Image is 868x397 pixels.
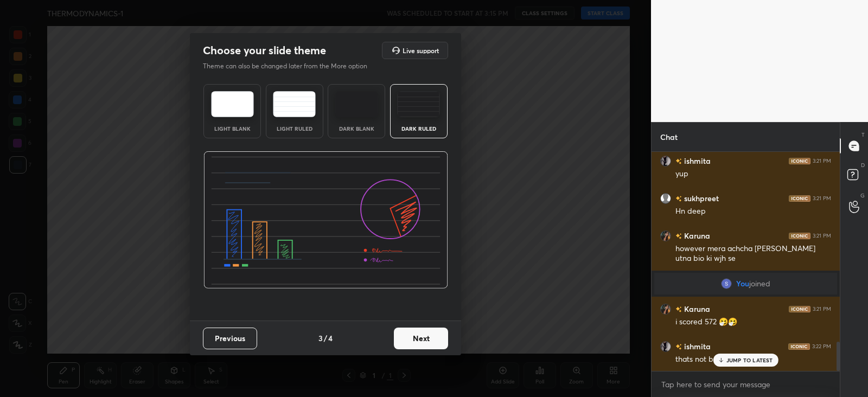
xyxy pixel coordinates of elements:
[789,306,810,312] img: iconic-dark.1390631f.png
[675,233,682,239] img: no-rating-badge.077c3623.svg
[660,304,671,315] img: af061438eda04baa97c60b4d7775f3f8.png
[675,158,682,164] img: no-rating-badge.077c3623.svg
[203,151,448,289] img: darkRuledThemeBanner.864f114c.svg
[675,206,831,217] div: Hn deep
[789,233,810,239] img: iconic-dark.1390631f.png
[203,61,379,71] p: Theme can also be changed later from the More option
[660,193,671,204] img: default.png
[789,195,810,202] img: iconic-dark.1390631f.png
[749,279,770,288] span: joined
[682,341,711,352] h6: ishmita
[335,91,378,117] img: darkTheme.f0cc69e5.svg
[335,126,378,131] div: Dark Blank
[675,306,682,312] img: no-rating-badge.077c3623.svg
[660,230,671,241] img: af061438eda04baa97c60b4d7775f3f8.png
[211,91,254,117] img: lightTheme.e5ed3b09.svg
[675,196,682,202] img: no-rating-badge.077c3623.svg
[203,328,257,349] button: Previous
[813,195,831,202] div: 3:21 PM
[682,303,710,315] h6: Karuna
[675,169,831,180] div: yup
[789,158,810,164] img: iconic-dark.1390631f.png
[788,343,810,350] img: iconic-dark.1390631f.png
[203,43,326,57] h2: Choose your slide theme
[813,158,831,164] div: 3:21 PM
[394,328,448,349] button: Next
[273,126,316,131] div: Light Ruled
[813,233,831,239] div: 3:21 PM
[682,155,711,167] h6: ishmita
[210,126,254,131] div: Light Blank
[328,332,333,344] h4: 4
[861,161,865,169] p: D
[397,126,441,131] div: Dark Ruled
[861,131,865,139] p: T
[324,332,327,344] h4: /
[726,357,773,363] p: JUMP TO LATEST
[652,123,686,151] p: Chat
[273,91,316,117] img: lightRuledTheme.5fabf969.svg
[682,230,710,241] h6: Karuna
[812,343,831,350] div: 3:22 PM
[736,279,749,288] span: You
[675,344,682,350] img: no-rating-badge.077c3623.svg
[675,317,831,328] div: i scored 572 🤧🤧
[675,244,831,264] div: however mera achcha [PERSON_NAME] utna bio ki wjh se
[682,193,719,204] h6: sukhpreet
[660,156,671,167] img: a20105c0a7604010a4352dedcf1768c8.jpg
[403,47,439,54] h5: Live support
[397,91,440,117] img: darkRuledTheme.de295e13.svg
[660,341,671,352] img: a20105c0a7604010a4352dedcf1768c8.jpg
[318,332,323,344] h4: 3
[813,306,831,312] div: 3:21 PM
[721,278,732,289] img: bb95df82c44d47e1b2999f09e70f07e1.35099235_3
[860,191,865,200] p: G
[652,152,840,371] div: grid
[675,354,831,365] div: thats not bad tho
